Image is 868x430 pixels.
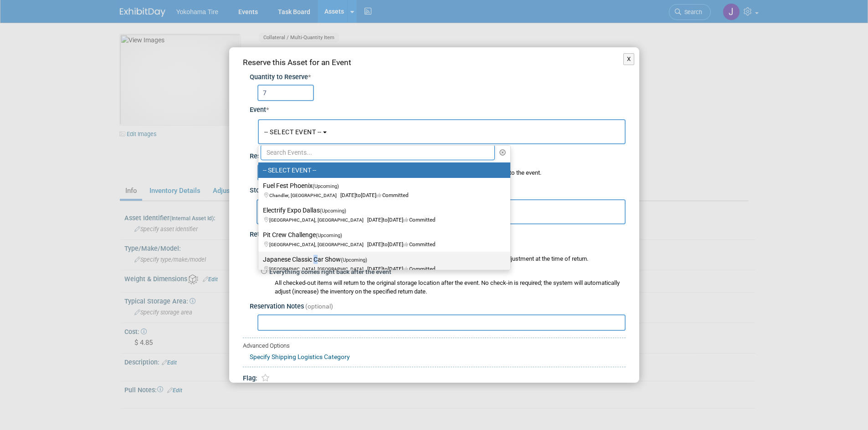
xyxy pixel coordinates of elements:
div: Advanced Options [243,342,626,350]
div: Reservation Date [250,147,626,162]
span: to [383,217,388,223]
button: -- SELECT EVENT -- [258,119,626,144]
span: (Upcoming) [316,233,342,238]
div: Event [250,101,626,115]
label: Everything comes right back after the event [267,268,391,277]
span: (Upcoming) [320,208,346,214]
div: Return to Storage / Check-in [250,224,626,240]
span: to [383,241,388,248]
span: (Upcoming) [313,183,339,189]
span: to [383,266,388,272]
label: Fuel Fest Phoenix [263,180,501,201]
button: Trackside Performance[GEOGRAPHIC_DATA], [GEOGRAPHIC_DATA] [257,199,626,224]
span: [GEOGRAPHIC_DATA], [GEOGRAPHIC_DATA] [269,242,367,248]
span: (optional) [305,303,333,310]
span: Reserve this Asset for an Event [243,58,351,67]
label: Pit Crew Challenge [263,229,501,250]
label: Electrify Expo Dallas [263,204,501,225]
span: to [356,192,361,198]
div: All checked-out items will return to the original storage location after the event. No check-in i... [275,279,626,296]
span: Reservation Notes [250,303,304,310]
span: Flag: [243,374,257,382]
div: Storage Location [250,181,626,196]
span: Chandler, [GEOGRAPHIC_DATA] [269,192,340,198]
label: Japanese Classic Car Show [263,253,501,274]
div: Quantity to Reserve [250,73,626,82]
span: -- SELECT EVENT -- [264,128,322,136]
span: [DATE] [DATE] Committed [263,207,435,223]
span: (Upcoming) [341,257,367,263]
button: X [623,53,635,65]
label: -- SELECT EVENT -- [263,164,501,176]
span: [GEOGRAPHIC_DATA], [GEOGRAPHIC_DATA] [269,266,367,272]
a: Specify Shipping Logistics Category [250,353,350,360]
input: Reservation Date [257,164,319,181]
input: Search Events... [261,145,495,160]
span: [GEOGRAPHIC_DATA], [GEOGRAPHIC_DATA] [269,217,367,223]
